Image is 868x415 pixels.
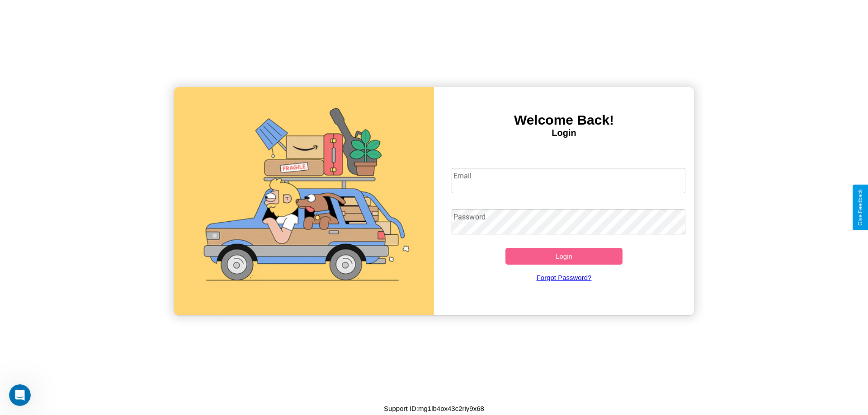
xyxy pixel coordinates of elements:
h4: Login [434,128,694,138]
img: gif [174,87,434,315]
div: Give Feedback [857,189,863,226]
p: Support ID: mg1lb4ox43c2riy9x68 [384,402,484,415]
button: Login [505,248,623,265]
a: Forgot Password? [447,265,681,290]
h3: Welcome Back! [434,112,694,128]
iframe: Intercom live chat [9,384,31,406]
